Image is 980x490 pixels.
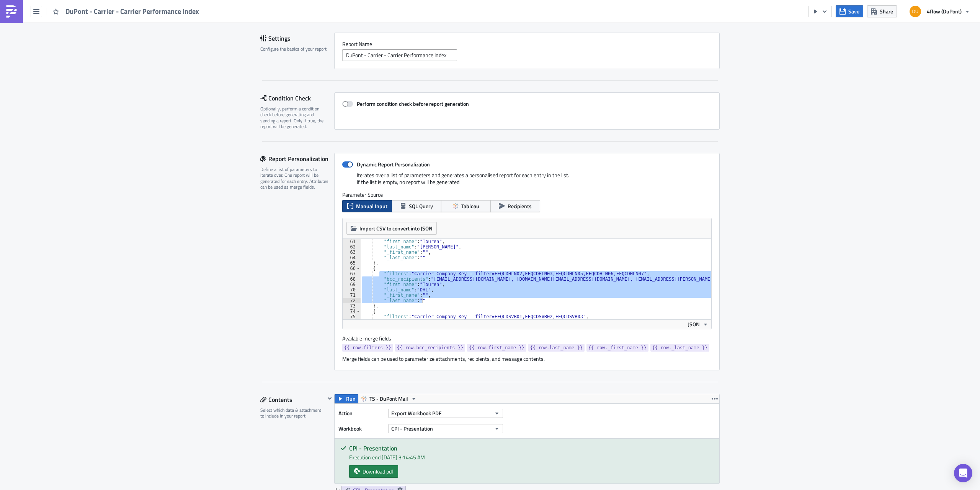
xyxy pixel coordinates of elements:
span: {{ row._last_name }} [652,344,708,352]
button: Manual Input [342,200,392,212]
div: 62 [343,244,361,250]
button: 4flow (DuPont) [905,3,974,20]
div: Execution end: [DATE] 3:14:45 AM [349,453,714,461]
span: Export Workbook PDF [391,409,441,417]
p: Dear {{ row.last_name }} - Team, [3,3,366,9]
span: 4flow (DuPont) [927,7,962,15]
span: CPI - Presentation [391,424,433,432]
div: 61 [343,239,361,244]
a: {{ row.filters }} [342,344,393,352]
div: 74 [343,309,361,314]
li: PDF file: overview of performance in transport orders and a presentation explaining in detail the... [18,23,366,29]
span: Share [880,7,893,15]
span: Run [346,394,356,403]
span: {{ row._first_name }} [588,344,647,352]
span: JSON [688,320,700,328]
a: Download pdf [349,465,398,478]
a: {{ row._last_name }} [650,344,710,352]
span: Recipients [508,202,532,210]
button: CPI - Presentation [388,424,503,433]
a: {{ row.bcc_recipients }} [395,344,465,352]
div: Configure the basics of your report. [260,46,329,52]
span: Save [848,7,859,15]
span: DuPont - Carrier - Carrier Performance Index [65,7,200,16]
div: Optionally, perform a condition check before generating and sending a report. Only if true, the r... [260,106,329,130]
div: Select which data & attachment to include in your report. [260,407,325,419]
strong: Dynamic Report Personalization [357,160,430,168]
button: TS - DuPont Mail [358,394,420,403]
div: Iterates over a list of parameters and generates a personalised report for each entry in the list... [342,172,712,191]
span: {{ row.first_name }} [469,344,524,352]
img: Avatar [909,5,922,18]
div: 63 [343,250,361,255]
div: 70 [343,287,361,293]
p: In case of any questions please contact: [EMAIL_ADDRESS][DOMAIN_NAME] [3,41,366,47]
img: PushMetrics [5,5,18,18]
div: Condition Check [260,92,334,104]
button: Import CSV to convert into JSON [346,222,437,235]
div: Contents [260,394,325,405]
button: Save [836,5,863,17]
span: Download pdf [363,467,394,475]
a: {{ row._first_name }} [586,344,648,352]
p: Dupont-Control Tower [3,58,366,64]
div: 71 [343,293,361,298]
div: 69 [343,282,361,287]
div: 72 [343,298,361,303]
span: {{ row.last_name }} [530,344,583,352]
span: TS - DuPont Mail [369,394,408,403]
body: Rich Text Area. Press ALT-0 for help. [3,3,366,64]
div: 67 [343,271,361,276]
button: Share [867,5,897,17]
button: Export Workbook PDF [388,409,503,418]
div: 65 [343,260,361,266]
a: {{ row.first_name }} [467,344,526,352]
div: Merge fields can be used to parameterize attachments, recipients, and message contents. [342,355,712,362]
label: Report Nam﻿e [342,41,712,48]
div: 64 [343,255,361,260]
span: SQL Query [409,202,433,210]
div: 68 [343,276,361,282]
div: 66 [343,266,361,271]
span: {{ row.bcc_recipients }} [397,344,463,352]
button: SQL Query [392,200,441,212]
button: Hide content [325,394,334,403]
p: Many thanks in advance [3,49,366,55]
div: Open Intercom Messenger [954,464,972,482]
div: Define a list of parameters to iterate over. One report will be generated for each entry. Attribu... [260,166,329,190]
label: Available merge fields [342,335,400,342]
p: please find attached carrier performance index. [3,12,366,18]
label: Action [338,408,384,419]
span: Tableau [461,202,479,210]
button: Run [335,394,358,403]
label: Workbook [338,423,384,434]
button: JSON [685,320,711,329]
span: Manual Input [356,202,387,210]
div: Report Personalization [260,153,334,164]
span: Import CSV to convert into JSON [359,224,433,232]
span: {{ row.filters }} [344,344,391,352]
div: Settings [260,33,334,44]
a: {{ row.last_name }} [528,344,585,352]
h5: CPI - Presentation [349,445,714,451]
strong: Perform condition check before report generation [357,100,469,108]
button: Recipients [490,200,540,212]
button: Tableau [441,200,491,212]
div: 73 [343,303,361,309]
li: Excel files: raw data for each of the indicators shown in the pdf file [18,29,366,35]
div: 75 [343,314,361,319]
label: Parameter Source [342,191,712,198]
